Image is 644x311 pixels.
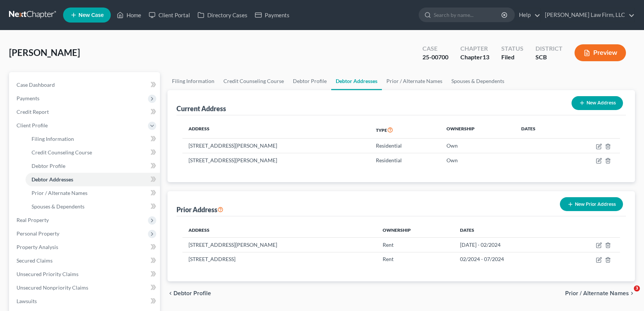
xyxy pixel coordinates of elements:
a: Credit Counseling Course [26,146,160,159]
a: Debtor Profile [288,72,331,90]
td: Rent [377,238,454,252]
input: Search by name... [434,8,502,22]
th: Address [182,222,377,237]
td: Residential [370,139,440,153]
span: Client Profile [17,122,48,128]
a: Spouses & Dependents [447,72,509,90]
td: [STREET_ADDRESS][PERSON_NAME] [182,238,377,252]
button: New Address [572,96,623,110]
button: Preview [575,44,626,61]
a: Unsecured Nonpriority Claims [11,281,160,294]
a: Help [515,8,540,22]
span: Payments [17,95,39,101]
span: Filing Information [32,136,74,142]
span: Personal Property [17,230,59,237]
button: Prior / Alternate Names chevron_right [565,290,635,296]
i: chevron_left [167,290,173,296]
td: [STREET_ADDRESS][PERSON_NAME] [182,139,370,153]
a: Spouses & Dependents [26,200,160,213]
td: 02/2024 - 07/2024 [454,252,562,266]
div: SCB [535,53,563,62]
td: Own [440,153,515,167]
span: Credit Counseling Course [32,149,92,155]
div: Current Address [176,104,226,113]
button: New Prior Address [560,197,623,211]
span: Credit Report [17,109,49,115]
div: Chapter [460,53,489,62]
a: [PERSON_NAME] Law Firm, LLC [541,8,635,22]
span: Unsecured Nonpriority Claims [17,284,88,291]
th: Address [182,121,370,139]
span: Lawsuits [17,298,37,304]
a: Credit Report [11,105,160,119]
span: Debtor Addresses [32,176,73,183]
td: Own [440,139,515,153]
th: Type [370,121,440,139]
td: [STREET_ADDRESS][PERSON_NAME] [182,153,370,167]
a: Debtor Addresses [331,72,382,90]
a: Payments [251,8,293,22]
span: Spouses & Dependents [32,203,84,210]
iframe: Intercom live chat [618,285,636,303]
a: Credit Counseling Course [219,72,288,90]
td: [DATE] - 02/2024 [454,238,562,252]
span: Real Property [17,217,49,223]
th: Ownership [377,222,454,237]
a: Case Dashboard [11,78,160,92]
span: Debtor Profile [32,163,65,169]
span: New Case [78,12,104,18]
span: [PERSON_NAME] [9,47,80,58]
span: 3 [634,285,640,291]
span: Unsecured Priority Claims [17,271,78,277]
a: Property Analysis [11,240,160,254]
div: 25-00700 [422,53,448,62]
div: Chapter [460,44,489,53]
a: Filing Information [26,132,160,146]
span: Prior / Alternate Names [565,290,629,296]
td: Rent [377,252,454,266]
a: Secured Claims [11,254,160,267]
a: Debtor Profile [26,159,160,173]
a: Prior / Alternate Names [26,186,160,200]
td: [STREET_ADDRESS] [182,252,377,266]
td: Residential [370,153,440,167]
a: Filing Information [167,72,219,90]
th: Ownership [440,121,515,139]
a: Lawsuits [11,294,160,308]
a: Home [113,8,145,22]
span: Property Analysis [17,244,58,250]
span: Debtor Profile [173,290,211,296]
div: Filed [501,53,523,62]
a: Directory Cases [194,8,251,22]
button: chevron_left Debtor Profile [167,290,211,296]
a: Client Portal [145,8,194,22]
div: Prior Address [176,205,223,214]
a: Prior / Alternate Names [382,72,447,90]
th: Dates [454,222,562,237]
span: Prior / Alternate Names [32,190,87,196]
a: Debtor Addresses [26,173,160,186]
a: Unsecured Priority Claims [11,267,160,281]
div: Case [422,44,448,53]
div: Status [501,44,523,53]
span: Secured Claims [17,257,53,264]
th: Dates [515,121,564,139]
div: District [535,44,563,53]
span: 13 [483,53,489,60]
span: Case Dashboard [17,82,55,88]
